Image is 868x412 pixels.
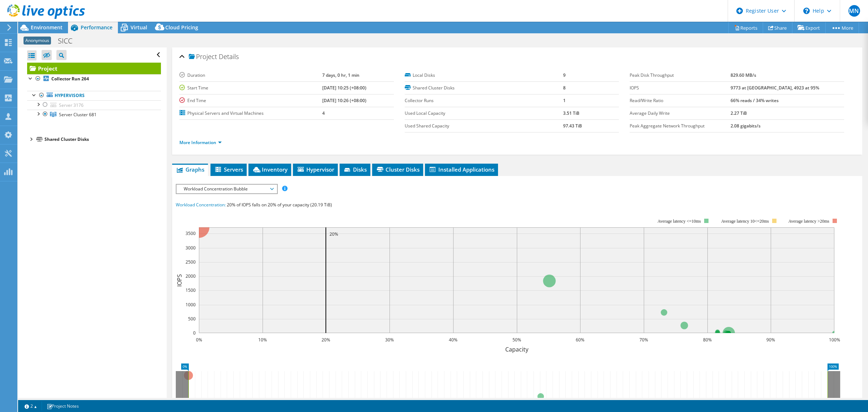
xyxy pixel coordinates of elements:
text: Average latency >20ms [788,219,829,224]
b: 8 [563,85,566,91]
span: Cluster Disks [376,166,420,173]
text: 80% [703,337,712,343]
span: Workload Concentration Bubble [180,185,273,193]
label: IOPS [630,84,730,92]
a: Export [792,22,826,33]
a: More [825,22,859,33]
span: Environment [31,24,63,31]
text: 20% [322,337,330,343]
text: 500 [188,316,196,322]
b: 1 [563,97,566,104]
text: 2000 [186,273,196,279]
span: MN [848,5,860,17]
a: Hypervisors [27,91,161,100]
span: Cloud Pricing [165,24,198,31]
text: 1000 [186,302,196,308]
b: [DATE] 10:26 (+08:00) [322,97,366,104]
text: 0 [193,330,196,336]
label: Local Disks [405,72,563,79]
text: 2500 [186,259,196,265]
b: 97.43 TiB [563,123,582,129]
tspan: Average latency 10<=20ms [721,219,769,224]
span: 20% of IOPS falls on 20% of your capacity (20.19 TiB) [227,202,332,208]
label: Duration [179,72,322,79]
span: Server Cluster 681 [59,112,97,118]
span: Server 3176 [59,102,84,108]
label: Peak Disk Throughput [630,72,730,79]
b: 2.27 TiB [731,110,747,116]
label: Read/Write Ratio [630,97,730,104]
h1: SICC [55,37,84,45]
text: 30% [385,337,394,343]
span: Servers [214,166,243,173]
a: Share [763,22,792,33]
b: 829.60 MB/s [731,72,756,78]
span: Project [189,53,217,60]
b: 9773 at [GEOGRAPHIC_DATA], 4923 at 95% [731,85,819,91]
text: Capacity [505,345,529,353]
b: 2.08 gigabits/s [731,123,761,129]
b: 66% reads / 34% writes [731,97,779,104]
label: Average Daily Write [630,110,730,117]
a: Server 3176 [27,100,161,110]
text: 20% [329,231,338,237]
span: Workload Concentration: [176,202,226,208]
b: 4 [322,110,325,116]
text: 50% [512,337,521,343]
span: Installed Applications [429,166,494,173]
label: Physical Servers and Virtual Machines [179,110,322,117]
div: Shared Cluster Disks [44,135,161,144]
a: Project Notes [42,402,84,411]
label: Start Time [179,84,322,92]
tspan: Average latency <=10ms [658,219,701,224]
text: 0% [196,337,202,343]
a: Reports [728,22,763,33]
text: 1500 [186,287,196,293]
span: Details [219,52,239,61]
label: Used Shared Capacity [405,122,563,130]
label: Collector Runs [405,97,563,104]
b: 7 days, 0 hr, 1 min [322,72,359,78]
label: Peak Aggregate Network Throughput [630,122,730,130]
text: IOPS [175,274,183,286]
span: Graphs [176,166,204,173]
text: 3500 [186,230,196,236]
text: 90% [766,337,775,343]
text: 3000 [186,245,196,251]
span: Performance [81,24,112,31]
a: Server Cluster 681 [27,110,161,119]
span: Anonymous [24,37,51,45]
a: 2 [20,402,42,411]
text: 40% [449,337,458,343]
b: 9 [563,72,566,78]
a: Project [27,63,161,74]
span: Inventory [252,166,288,173]
text: 100% [829,337,840,343]
label: Shared Cluster Disks [405,84,563,92]
text: 70% [639,337,648,343]
text: 60% [576,337,584,343]
span: Virtual [131,24,147,31]
span: Disks [343,166,367,173]
text: 10% [258,337,267,343]
b: 3.51 TiB [563,110,579,116]
svg: \n [803,8,810,14]
label: End Time [179,97,322,104]
label: Used Local Capacity [405,110,563,117]
b: [DATE] 10:25 (+08:00) [322,85,366,91]
b: Collector Run 264 [51,76,89,82]
a: Collector Run 264 [27,74,161,84]
span: Hypervisor [297,166,334,173]
a: More Information [179,139,222,146]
